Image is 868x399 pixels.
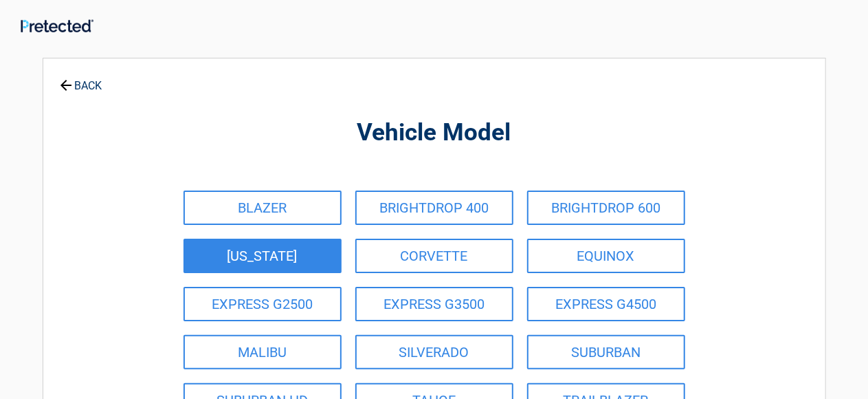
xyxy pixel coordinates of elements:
[183,335,342,369] a: MALIBU
[57,67,105,91] a: BACK
[183,191,342,225] a: BLAZER
[355,239,513,273] a: CORVETTE
[527,335,685,369] a: SUBURBAN
[183,287,342,321] a: EXPRESS G2500
[355,335,513,369] a: SILVERADO
[21,19,93,32] img: Main Logo
[183,239,342,273] a: [US_STATE]
[119,117,750,149] h2: Vehicle Model
[527,287,685,321] a: EXPRESS G4500
[355,287,513,321] a: EXPRESS G3500
[527,191,685,225] a: BRIGHTDROP 600
[527,239,685,273] a: EQUINOX
[355,191,513,225] a: BRIGHTDROP 400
